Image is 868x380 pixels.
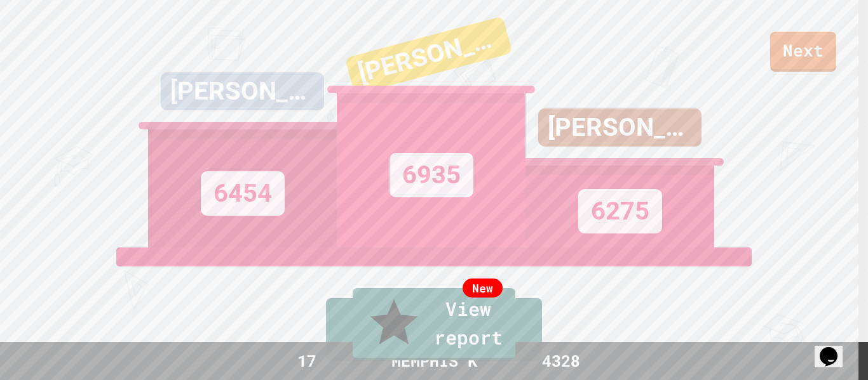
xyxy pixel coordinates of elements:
[161,72,324,110] div: [PERSON_NAME]
[538,108,702,147] div: [PERSON_NAME]
[390,153,473,197] div: 6935
[815,329,855,367] iframe: chat widget
[578,189,662,233] div: 6275
[770,32,836,72] a: Next
[353,288,515,360] a: View report
[345,16,513,95] div: [PERSON_NAME]
[201,171,285,216] div: 6454
[463,278,503,298] div: New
